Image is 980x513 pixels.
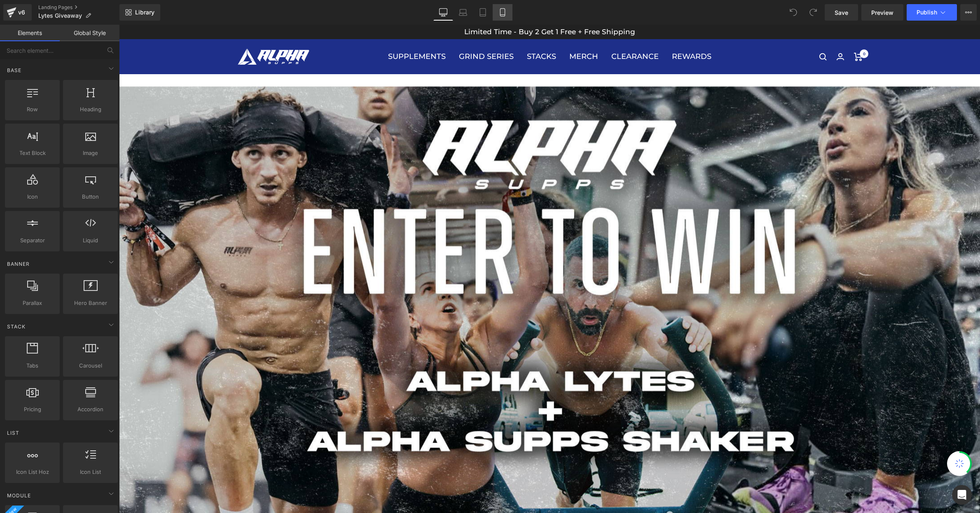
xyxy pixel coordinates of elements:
[7,105,57,114] span: Row
[38,12,82,19] span: Lytes Giveaway
[7,149,57,157] span: Text Block
[269,26,327,38] a: SUPPLEMENTS
[340,26,395,38] a: GRIND SERIES
[492,26,540,38] a: CLEARANCE
[493,4,512,21] a: Mobile
[453,4,473,21] a: Laptop
[408,26,437,38] a: STACKS
[3,4,32,21] a: v6
[7,468,57,476] span: Icon List Hoz
[65,299,115,307] span: Hero Banner
[6,429,20,437] span: List
[6,323,26,330] span: Stack
[135,9,154,16] span: Library
[917,9,937,16] span: Publish
[65,149,115,157] span: Image
[65,192,115,201] span: Button
[805,4,821,21] button: Redo
[16,7,27,18] div: v6
[65,405,115,414] span: Accordion
[861,4,903,21] a: Preview
[871,8,893,17] span: Preview
[119,4,160,21] a: New Library
[700,28,708,36] a: Search
[329,1,533,13] p: Limited Time - Buy 2 Get 1 Free + Free Shipping
[65,361,115,370] span: Carousel
[65,105,115,114] span: Heading
[741,25,749,33] cart-count: 0
[7,299,57,307] span: Parallax
[835,8,848,17] span: Save
[960,4,977,21] button: More
[433,4,453,21] a: Desktop
[473,4,493,21] a: Tablet
[7,405,57,414] span: Pricing
[6,260,30,268] span: Banner
[7,192,57,201] span: Icon
[785,4,802,21] button: Undo
[553,26,592,38] a: REWARDS
[6,492,32,499] span: Module
[38,4,119,11] a: Landing Pages
[952,485,972,505] div: Open Intercom Messenger
[60,25,119,41] a: Global Style
[6,66,22,74] span: Base
[65,236,115,245] span: Liquid
[718,28,725,35] a: Login
[735,28,744,36] a: Cart
[7,361,57,370] span: Tabs
[65,468,115,476] span: Icon List
[450,26,479,38] a: MERCH
[7,236,57,245] span: Separator
[907,4,957,21] button: Publish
